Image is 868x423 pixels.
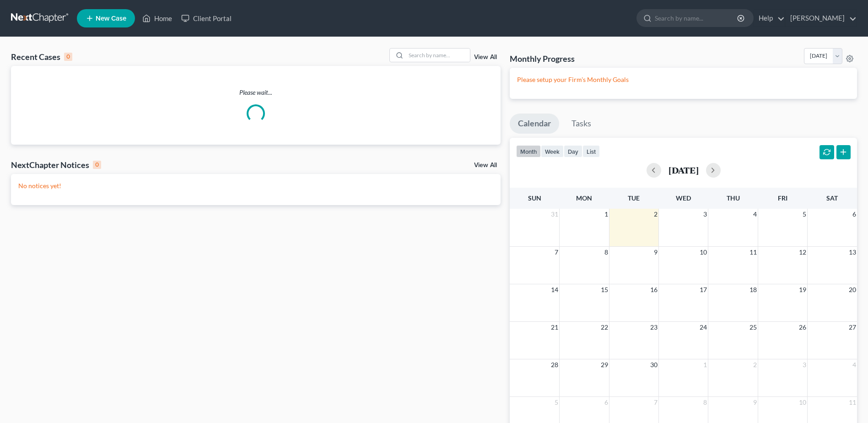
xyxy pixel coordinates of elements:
button: week [541,145,564,157]
span: 11 [848,397,857,408]
div: NextChapter Notices [11,159,101,170]
span: 25 [749,322,758,333]
span: 4 [852,359,857,370]
span: 23 [649,322,658,333]
span: New Case [96,15,126,22]
button: month [516,145,541,157]
span: 21 [550,322,559,333]
div: Recent Cases [11,51,72,62]
span: 2 [653,209,658,220]
a: Home [138,10,177,27]
a: [PERSON_NAME] [786,10,857,27]
span: Tue [628,194,640,202]
span: 3 [702,209,708,220]
span: 2 [752,359,758,370]
span: 5 [554,397,559,408]
span: 7 [653,397,658,408]
span: 18 [749,284,758,295]
a: Help [754,10,785,27]
h3: Monthly Progress [510,53,575,64]
span: 6 [852,209,857,220]
span: 10 [798,397,807,408]
span: 1 [604,209,609,220]
span: 22 [600,322,609,333]
p: Please wait... [11,88,501,97]
span: Fri [778,194,787,202]
span: 19 [798,284,807,295]
a: Tasks [563,114,599,134]
button: list [582,145,600,157]
span: 17 [699,284,708,295]
span: 4 [752,209,758,220]
span: 13 [848,247,857,258]
span: 30 [649,359,658,370]
span: Mon [576,194,592,202]
span: 1 [702,359,708,370]
span: 15 [600,284,609,295]
span: 28 [550,359,559,370]
a: Client Portal [177,10,236,27]
p: Please setup your Firm's Monthly Goals [517,75,850,84]
span: 8 [702,397,708,408]
span: 5 [802,209,807,220]
span: 20 [848,284,857,295]
span: 7 [554,247,559,258]
span: Sun [528,194,541,202]
input: Search by name... [406,49,470,62]
h2: [DATE] [669,165,699,175]
span: 24 [699,322,708,333]
div: 0 [64,53,72,61]
span: Thu [727,194,740,202]
span: 3 [802,359,807,370]
a: Calendar [510,114,559,134]
span: 9 [653,247,658,258]
span: 12 [798,247,807,258]
span: 11 [749,247,758,258]
span: 10 [699,247,708,258]
p: No notices yet! [18,181,493,190]
button: day [564,145,582,157]
span: 9 [752,397,758,408]
input: Search by name... [655,10,739,27]
span: 29 [600,359,609,370]
span: 27 [848,322,857,333]
a: View All [474,54,497,60]
span: 26 [798,322,807,333]
span: Sat [826,194,838,202]
span: 31 [550,209,559,220]
span: 6 [604,397,609,408]
a: View All [474,162,497,168]
span: Wed [676,194,691,202]
span: 14 [550,284,559,295]
span: 16 [649,284,658,295]
span: 8 [604,247,609,258]
div: 0 [93,161,101,169]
